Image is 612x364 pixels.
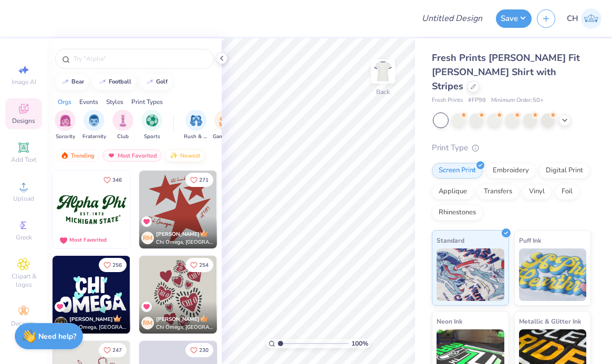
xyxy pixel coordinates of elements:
span: Rush & Bid [184,133,208,141]
a: CH [567,8,601,29]
img: Club Image [117,115,129,127]
div: filter for Sports [141,110,162,141]
span: [PERSON_NAME] [156,231,200,238]
span: Puff Ink [519,235,541,246]
span: 256 [112,263,122,268]
img: 40dd9a23-da10-4d0d-85c2-36457bcb1656 [139,171,217,248]
div: Print Type [432,142,591,154]
div: Print Types [131,97,163,107]
span: CH [567,13,578,25]
img: trending.gif [60,152,69,159]
img: Rush & Bid Image [190,115,202,127]
button: Like [99,343,127,357]
div: Digital Print [539,163,590,179]
div: filter for Game Day [213,110,237,141]
span: Greek [16,233,32,242]
button: Like [185,258,213,272]
span: Neon Ink [437,316,462,327]
button: filter button [112,110,133,141]
div: RM [141,232,154,244]
span: Standard [437,235,464,246]
img: Back [372,61,393,82]
img: Cassady Haan [581,8,601,29]
span: Designs [12,117,35,125]
div: Applique [432,184,474,200]
button: golf [140,74,172,90]
span: 100 % [351,339,368,348]
div: RM [141,317,154,329]
img: 93be1217-e35e-4274-9f34-f05942dfe819 [216,256,294,334]
span: Sorority [56,133,75,141]
div: Rhinestones [432,205,483,221]
input: Untitled Design [413,8,491,29]
img: a100c820-ed36-4ced-8d7d-6e7f92d2a40e [130,256,208,334]
span: Upload [13,194,34,203]
span: Chi Omega, [GEOGRAPHIC_DATA] [156,238,213,246]
button: Like [185,173,213,187]
span: Add Text [11,155,36,164]
div: Trending [56,149,99,162]
span: # FP98 [468,96,486,105]
div: filter for Club [112,110,133,141]
img: ee6588a9-7d58-4b66-8a63-7f91f66dd465 [216,171,294,248]
span: Fraternity [82,133,106,141]
div: Most Favorited [69,236,107,244]
button: filter button [141,110,162,141]
span: 230 [199,348,209,353]
img: topCreatorCrown.gif [113,314,121,323]
span: [PERSON_NAME] [69,316,113,323]
img: trend_line.gif [61,79,69,85]
img: Avatar [55,317,67,329]
div: Orgs [58,97,71,107]
span: Minimum Order: 50 + [491,96,544,105]
button: Save [496,9,532,28]
button: Like [185,343,213,357]
img: baab760d-b1d2-4ac2-af80-1bdc787d5c8e [139,256,217,334]
img: Game Day Image [219,115,231,127]
button: Like [99,173,127,187]
div: Embroidery [486,163,536,179]
img: most_fav.gif [107,152,116,159]
img: Standard [437,248,504,301]
input: Try "Alpha" [72,54,207,64]
span: Metallic & Glitter Ink [519,316,581,327]
div: bear [71,79,84,85]
strong: Need help? [38,331,76,341]
div: Screen Print [432,163,483,179]
div: Back [376,87,390,97]
img: e9359b61-4979-43b2-b67e-bebd332b6cfa [130,171,208,248]
button: filter button [213,110,237,141]
span: 247 [112,348,122,353]
span: 346 [112,178,122,183]
div: Vinyl [522,184,552,200]
img: Fraternity Image [88,115,100,127]
button: filter button [82,110,106,141]
span: Sports [144,133,160,141]
span: Game Day [213,133,237,141]
img: trend_line.gif [146,79,154,85]
div: Most Favorited [102,149,162,162]
img: Newest.gif [170,152,178,159]
div: filter for Fraternity [82,110,106,141]
button: bear [55,74,89,90]
span: Clipart & logos [5,272,42,289]
span: Chi Omega, [GEOGRAPHIC_DATA][US_STATE] [69,324,126,331]
img: Sports Image [146,115,158,127]
div: football [109,79,131,85]
span: Image AI [12,78,36,86]
span: Fresh Prints [PERSON_NAME] Fit [PERSON_NAME] Shirt with Stripes [432,51,580,92]
div: Styles [106,97,123,107]
img: topCreatorCrown.gif [200,229,208,237]
span: [PERSON_NAME] [156,316,200,323]
div: golf [156,79,168,85]
img: topCreatorCrown.gif [200,314,208,323]
div: filter for Rush & Bid [184,110,208,141]
span: Club [117,133,129,141]
div: filter for Sorority [55,110,76,141]
span: 271 [199,178,209,183]
img: trend_line.gif [98,79,107,85]
button: Like [99,258,127,272]
span: Chi Omega, [GEOGRAPHIC_DATA] [156,324,213,331]
img: 550cd1fa-9613-4d62-9146-88dcd87dbd73 [53,256,130,334]
div: Events [79,97,98,107]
